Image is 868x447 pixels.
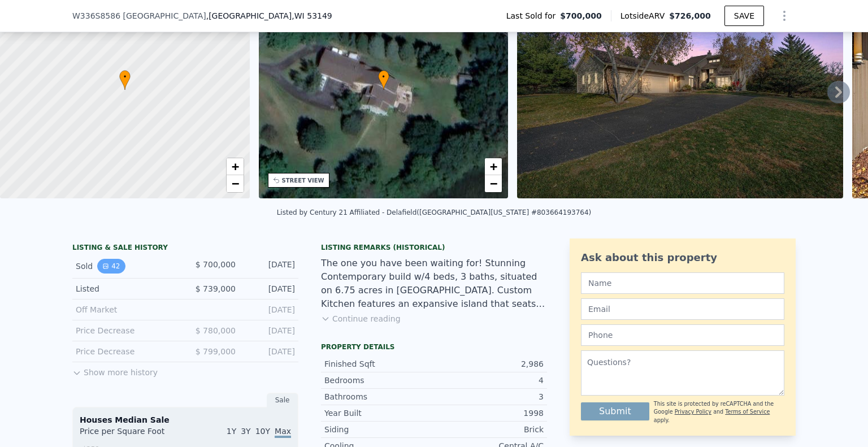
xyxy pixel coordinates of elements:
[227,427,236,436] span: 1Y
[581,272,784,294] input: Name
[581,402,649,420] button: Submit
[434,391,544,402] div: 3
[76,325,176,336] div: Price Decrease
[581,298,784,320] input: Email
[324,375,434,386] div: Bedrooms
[275,427,291,438] span: Max
[324,424,434,435] div: Siding
[196,284,236,293] span: $ 739,000
[581,324,784,346] input: Phone
[490,176,497,190] span: −
[76,283,176,294] div: Listed
[321,243,547,252] div: Listing Remarks (Historical)
[282,176,324,185] div: STREET VIEW
[119,72,131,82] span: •
[245,283,295,294] div: [DATE]
[321,313,401,324] button: Continue reading
[434,407,544,419] div: 1998
[321,342,547,351] div: Property details
[206,10,332,21] span: , [GEOGRAPHIC_DATA]
[581,250,784,266] div: Ask about this property
[773,5,796,27] button: Show Options
[76,346,176,357] div: Price Decrease
[196,326,236,335] span: $ 780,000
[227,175,244,192] a: Zoom out
[76,259,176,274] div: Sold
[245,259,295,274] div: [DATE]
[72,362,158,378] button: Show more history
[277,209,592,216] div: Listed by Century 21 Affiliated - Delafield ([GEOGRAPHIC_DATA][US_STATE] #803664193764)
[245,346,295,357] div: [DATE]
[490,159,497,173] span: +
[255,427,270,436] span: 10Y
[97,259,125,274] button: View historical data
[80,426,185,444] div: Price per Square Foot
[485,158,502,175] a: Zoom in
[324,358,434,370] div: Finished Sqft
[80,414,291,426] div: Houses Median Sale
[434,375,544,386] div: 4
[196,260,236,269] span: $ 700,000
[196,347,236,356] span: $ 799,000
[378,70,389,90] div: •
[72,10,206,21] span: W336S8586 [GEOGRAPHIC_DATA]
[231,176,238,190] span: −
[669,11,711,20] span: $726,000
[241,427,250,436] span: 3Y
[560,10,602,21] span: $700,000
[434,358,544,370] div: 2,986
[267,393,298,407] div: Sale
[119,70,131,90] div: •
[725,409,770,415] a: Terms of Service
[485,175,502,192] a: Zoom out
[76,304,176,315] div: Off Market
[378,72,389,82] span: •
[675,409,711,415] a: Privacy Policy
[245,325,295,336] div: [DATE]
[227,158,244,175] a: Zoom in
[231,159,238,173] span: +
[724,6,764,26] button: SAVE
[620,10,669,21] span: Lotside ARV
[324,407,434,419] div: Year Built
[72,243,298,254] div: LISTING & SALE HISTORY
[292,11,332,20] span: , WI 53149
[324,391,434,402] div: Bathrooms
[245,304,295,315] div: [DATE]
[434,424,544,435] div: Brick
[506,10,561,21] span: Last Sold for
[321,257,547,311] div: The one you have been waiting for! Stunning Contemporary build w/4 beds, 3 baths, situated on 6.7...
[654,400,784,424] div: This site is protected by reCAPTCHA and the Google and apply.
